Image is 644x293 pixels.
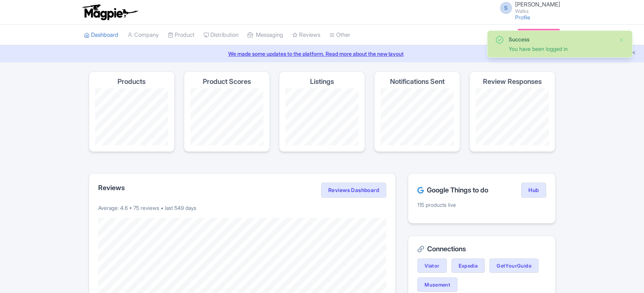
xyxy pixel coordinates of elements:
[417,186,488,194] h2: Google Things to do
[204,25,238,46] a: Distribution
[619,35,625,44] button: Close
[203,78,251,85] h4: Product Scores
[390,78,445,85] h4: Notifications Sent
[329,25,350,46] a: Other
[417,277,458,292] a: Musement
[80,4,139,20] img: logo-ab69f6fb50320c5b225c76a69d11143b.png
[515,9,560,14] small: Walks
[292,25,320,46] a: Reviews
[98,204,387,212] p: Average: 4.6 • 75 reviews • last 549 days
[84,25,118,46] a: Dashboard
[168,25,194,46] a: Product
[517,29,560,40] a: Subscription
[515,14,530,20] a: Profile
[127,25,159,46] a: Company
[98,184,125,192] h2: Reviews
[495,2,560,14] a: S [PERSON_NAME] Walks
[451,258,485,273] a: Expedia
[321,183,386,198] a: Reviews Dashboard
[509,35,613,43] div: Success
[489,258,539,273] a: GetYourGuide
[521,183,546,198] a: Hub
[483,78,542,85] h4: Review Responses
[417,258,447,273] a: Viator
[310,78,334,85] h4: Listings
[417,245,546,253] h2: Connections
[417,201,546,209] p: 115 products live
[509,45,613,53] div: You have been logged in
[118,78,146,85] h4: Products
[248,25,283,46] a: Messaging
[631,49,636,58] button: Close announcement
[500,2,512,14] span: S
[5,50,639,58] a: We made some updates to the platform. Read more about the new layout
[515,1,560,8] span: [PERSON_NAME]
